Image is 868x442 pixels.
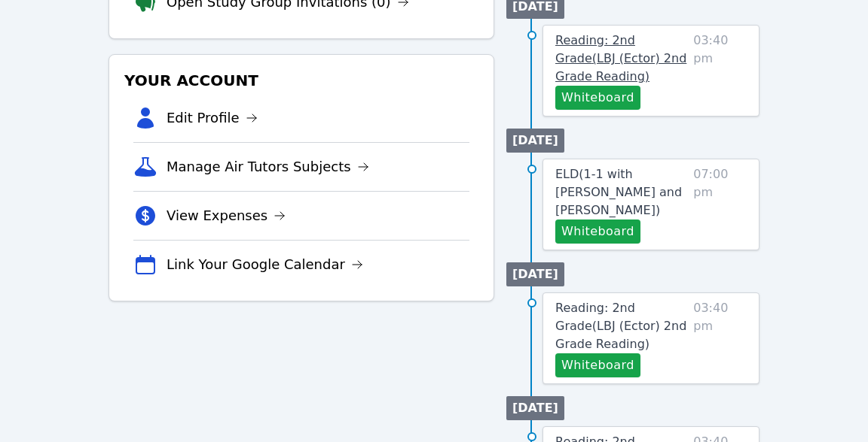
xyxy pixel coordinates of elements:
h3: Your Account [121,67,481,94]
li: [DATE] [506,129,564,153]
a: Reading: 2nd Grade(LBJ (Ector) 2nd Grade Reading) [555,299,687,353]
a: Link Your Google Calendar [167,254,363,275]
button: Whiteboard [555,353,640,377]
a: View Expenses [167,205,286,226]
a: Edit Profile [167,107,258,129]
li: [DATE] [506,262,564,286]
button: Whiteboard [555,219,640,244]
span: Reading: 2nd Grade ( LBJ (Ector) 2nd Grade Reading ) [555,33,686,83]
span: 03:40 pm [693,299,747,377]
li: [DATE] [506,396,564,420]
span: ELD ( 1-1 with [PERSON_NAME] and [PERSON_NAME] ) [555,167,682,217]
a: Reading: 2nd Grade(LBJ (Ector) 2nd Grade Reading) [555,32,687,86]
span: 07:00 pm [693,165,747,244]
span: Reading: 2nd Grade ( LBJ (Ector) 2nd Grade Reading ) [555,301,686,351]
a: ELD(1-1 with [PERSON_NAME] and [PERSON_NAME]) [555,165,687,219]
a: Manage Air Tutors Subjects [167,156,369,177]
span: 03:40 pm [693,32,747,110]
button: Whiteboard [555,86,640,110]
